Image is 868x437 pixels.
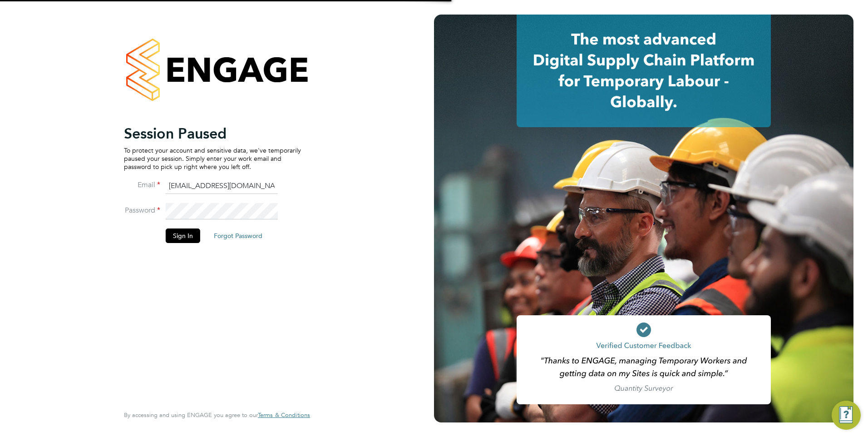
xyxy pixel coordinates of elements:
[166,178,278,194] input: Enter your work email...
[258,412,310,419] a: Terms & Conditions
[124,124,301,143] h2: Session Paused
[124,206,160,215] label: Password
[258,411,310,419] span: Terms & Conditions
[124,411,310,419] span: By accessing and using ENGAGE you agree to our
[124,180,160,190] label: Email
[166,228,200,243] button: Sign In
[207,228,270,243] button: Forgot Password
[832,401,861,430] button: Engage Resource Center
[124,146,301,171] p: To protect your account and sensitive data, we've temporarily paused your session. Simply enter y...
